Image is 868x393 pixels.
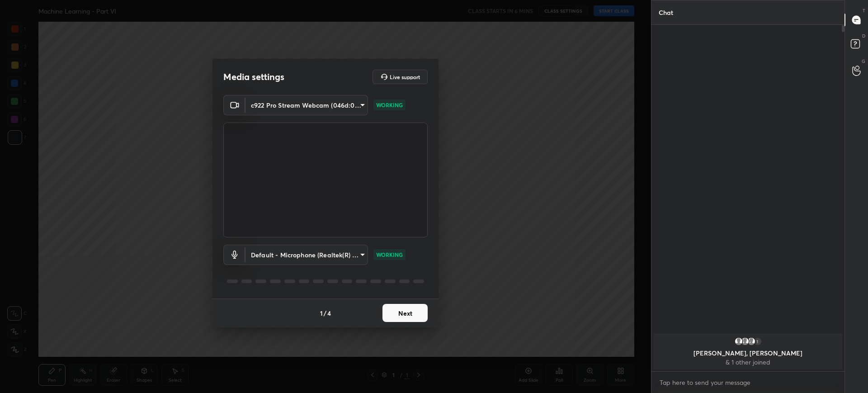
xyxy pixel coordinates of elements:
h4: 4 [327,308,331,318]
p: G [862,58,865,65]
p: [PERSON_NAME], [PERSON_NAME] [659,350,837,357]
p: T [863,7,865,14]
p: WORKING [376,251,403,259]
div: c922 Pro Stream Webcam (046d:085c) [245,95,368,115]
img: default.png [747,337,756,346]
div: c922 Pro Stream Webcam (046d:085c) [245,245,368,265]
p: WORKING [376,101,403,109]
div: grid [651,331,844,371]
button: Next [382,304,428,322]
img: default.png [741,337,750,346]
p: D [862,33,865,39]
img: default.png [734,337,743,346]
h4: 1 [320,308,323,318]
h2: Media settings [223,71,284,83]
h4: / [324,308,326,318]
div: 1 [753,337,762,346]
p: Chat [651,0,680,24]
h5: Live support [390,74,420,80]
p: & 1 other joined [659,359,837,366]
